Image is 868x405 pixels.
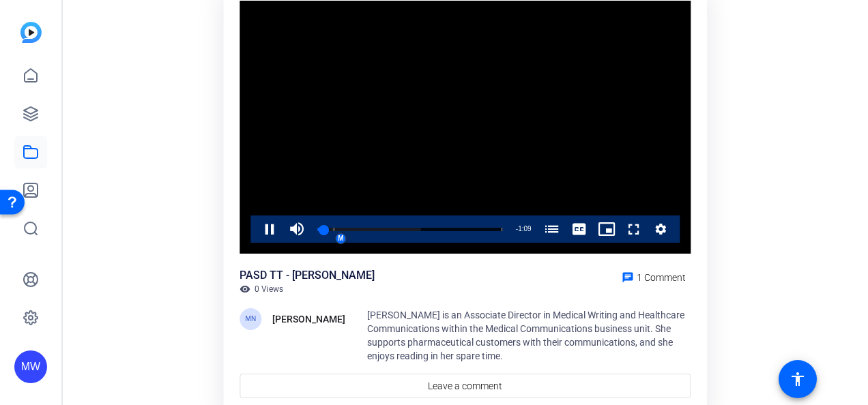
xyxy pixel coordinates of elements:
[335,233,346,244] div: M
[240,308,261,330] div: MN
[272,311,345,327] div: [PERSON_NAME]
[240,284,250,295] mat-icon: visibility
[593,215,620,243] button: Picture-in-Picture
[637,272,686,283] span: 1 Comment
[240,267,375,284] div: PASD TT - [PERSON_NAME]
[620,215,648,243] button: Fullscreen
[566,215,593,243] button: Captions
[616,268,691,284] a: 1 Comment
[317,228,502,231] div: Progress Bar
[255,284,283,295] span: 0 Views
[428,379,502,393] span: Leave a comment
[538,215,566,243] button: Chapters
[283,215,310,243] button: Mute
[256,215,283,243] button: Pause
[518,225,531,232] span: 1:09
[790,371,806,387] mat-icon: accessibility
[20,22,42,43] img: blue-gradient.svg
[240,374,691,398] a: Leave a comment
[240,1,691,254] div: Video Player
[14,350,47,383] div: MW
[516,225,518,232] span: -
[622,271,634,284] mat-icon: chat
[367,310,684,361] span: [PERSON_NAME] is an Associate Director in Medical Writing and Healthcare Communications within th...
